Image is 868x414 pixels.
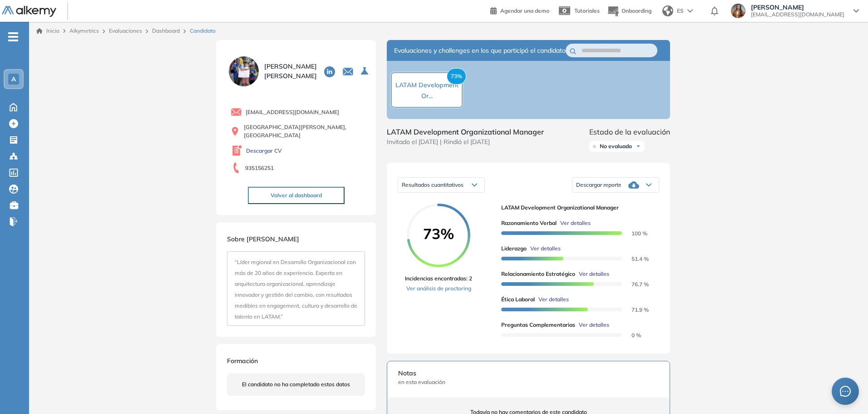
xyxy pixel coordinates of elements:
[560,219,591,227] span: Ver detalles
[227,235,299,243] span: Sobre [PERSON_NAME]
[579,321,609,329] span: Ver detalles
[227,55,261,88] img: PROFILE_MENU_LOGO_USER
[152,27,180,34] a: Dashboard
[621,306,649,313] span: 71.9 %
[387,126,544,137] span: LATAM Development Organizational Manager
[530,244,561,253] span: Ver detalles
[501,295,535,304] span: Ética Laboral
[447,68,466,85] span: 73%
[405,274,472,283] span: Incidencias encontradas: 2
[246,147,282,155] a: Descargar CV
[575,270,609,278] button: Ver detalles
[636,144,641,149] img: Ícono de flecha
[574,7,600,14] span: Tutoriales
[751,11,844,18] span: [EMAIL_ADDRESS][DOMAIN_NAME]
[621,332,641,339] span: 0 %
[501,270,575,278] span: Relacionamiento Estratégico
[589,126,670,137] span: Estado de la evaluación
[557,219,591,227] button: Ver detalles
[600,143,632,150] span: No evaluado
[245,164,274,172] span: 935156251
[394,46,566,55] span: Evaluaciones y challenges en los que participó el candidato
[36,27,59,35] a: Inicio
[395,81,459,100] span: LATAM Development Or...
[751,4,844,11] span: [PERSON_NAME]
[607,1,651,21] button: Onboarding
[109,27,142,34] a: Evaluaciones
[500,7,549,14] span: Agendar una demo
[235,259,357,320] span: “Líder regional en Desarrollo Organizacional con más de 20 años de experiencia. Experta en arquit...
[501,204,652,212] span: LATAM Development Organizational Manager
[621,281,649,288] span: 76.7 %
[490,5,549,15] a: Agendar una demo
[407,226,470,241] span: 73%
[535,295,569,304] button: Ver detalles
[501,244,527,253] span: Liderazgo
[264,62,317,81] span: [PERSON_NAME] [PERSON_NAME]
[538,295,569,304] span: Ver detalles
[677,7,684,15] span: ES
[579,270,609,278] span: Ver detalles
[405,284,472,293] a: Ver análisis de proctoring
[248,187,345,204] button: Volver al dashboard
[501,321,575,329] span: Preguntas complementarias
[840,386,851,397] span: message
[227,357,258,365] span: Formación
[402,181,464,188] span: Resultados cuantitativos
[2,6,56,17] img: Logo
[11,75,16,83] span: A
[357,63,374,80] button: Seleccione la evaluación activa
[621,7,651,14] span: Onboarding
[387,137,544,147] span: Invitado el [DATE] | Rindió el [DATE]
[398,369,659,378] span: Notas
[501,219,557,227] span: Razonamiento Verbal
[190,27,216,35] span: Candidato
[8,36,18,38] i: -
[576,181,621,189] span: Descargar reporte
[527,244,561,253] button: Ver detalles
[242,380,350,389] span: El candidato no ha completado estos datos
[398,378,659,386] span: en esta evaluación
[621,230,647,237] span: 100 %
[687,9,693,13] img: arrow
[662,5,673,16] img: world
[244,123,365,140] span: [GEOGRAPHIC_DATA][PERSON_NAME], [GEOGRAPHIC_DATA]
[621,255,649,262] span: 51.4 %
[246,108,339,116] span: [EMAIL_ADDRESS][DOMAIN_NAME]
[575,321,609,329] button: Ver detalles
[69,27,99,34] span: Alkymetrics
